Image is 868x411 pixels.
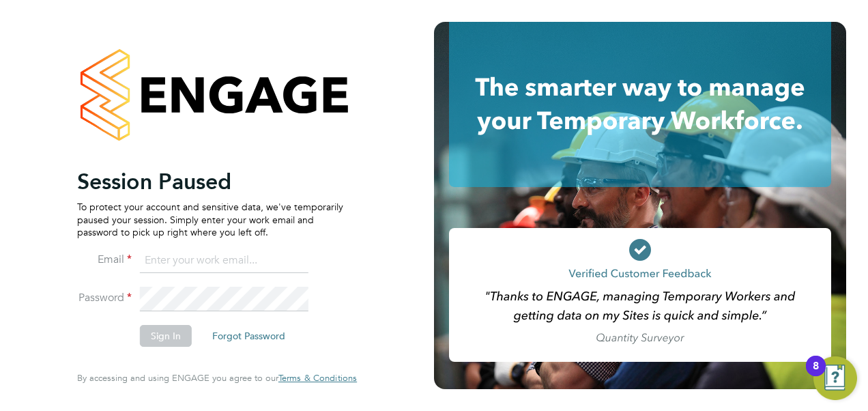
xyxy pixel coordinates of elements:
[278,372,357,384] span: Terms & Conditions
[201,325,296,347] button: Forgot Password
[140,249,308,273] input: Enter your work email...
[77,253,132,267] label: Email
[77,372,357,384] span: By accessing and using ENGAGE you agree to our
[77,201,343,238] p: To protect your account and sensitive data, we've temporarily paused your session. Simply enter y...
[140,325,192,347] button: Sign In
[813,356,857,400] button: Open Resource Center, 8 new notifications
[77,168,343,195] h2: Session Paused
[813,366,819,384] div: 8
[77,291,132,305] label: Password
[278,373,357,384] a: Terms & Conditions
